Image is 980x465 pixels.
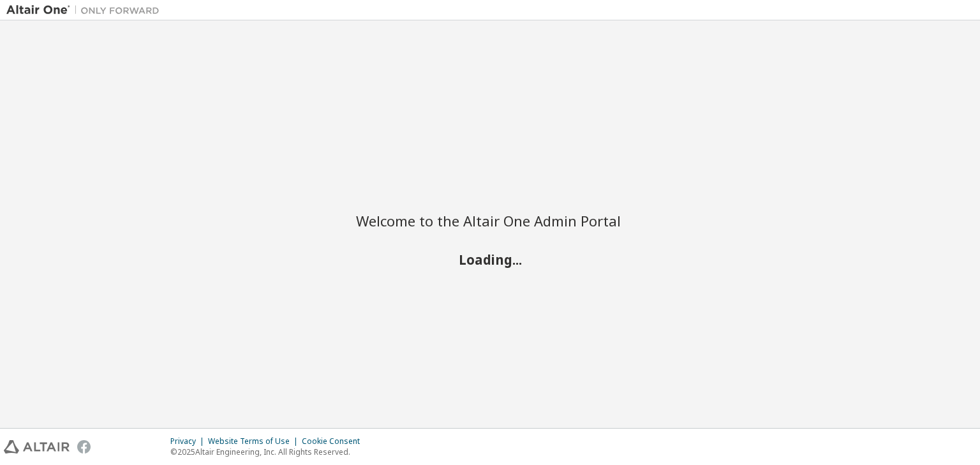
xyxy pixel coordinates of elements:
img: Altair One [6,4,166,17]
h2: Welcome to the Altair One Admin Portal [356,212,624,230]
div: Website Terms of Use [208,436,302,447]
div: Privacy [170,436,208,447]
div: Cookie Consent [302,436,367,447]
h2: Loading... [356,251,624,267]
img: altair_logo.svg [4,440,70,454]
p: © 2025 Altair Engineering, Inc. All Rights Reserved. [170,447,367,457]
img: facebook.svg [77,440,91,454]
